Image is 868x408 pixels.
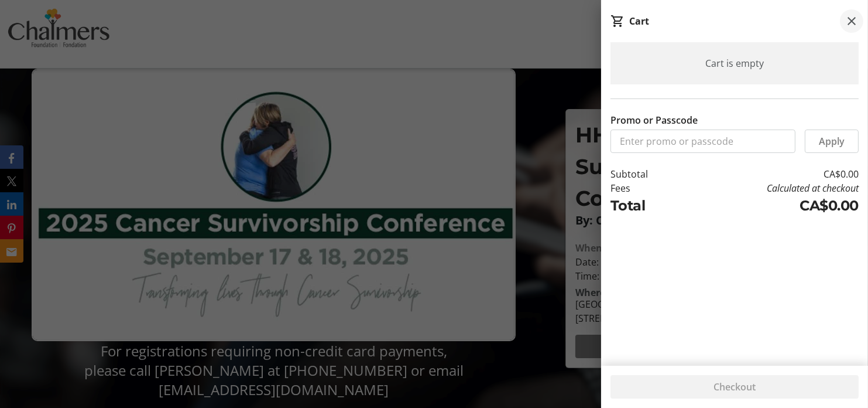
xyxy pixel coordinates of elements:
td: CA$0.00 [682,195,859,216]
span: Apply [819,134,845,148]
td: Calculated at checkout [682,181,859,195]
div: Cart is empty [610,42,859,84]
td: Fees [610,181,682,195]
td: Total [610,195,682,216]
div: Cart [629,14,649,28]
td: Subtotal [610,167,682,181]
button: Apply [805,130,859,153]
input: Enter promo or passcode [610,130,795,153]
td: CA$0.00 [682,167,859,181]
label: Promo or Passcode [610,113,698,127]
